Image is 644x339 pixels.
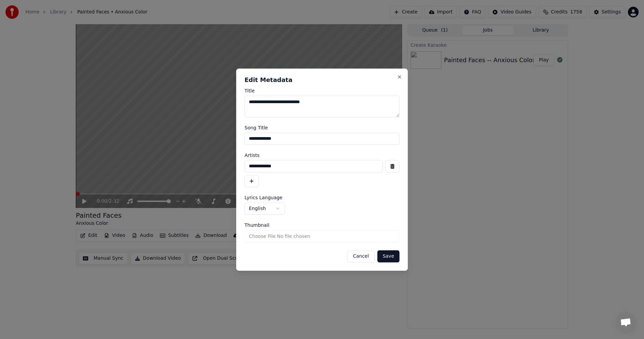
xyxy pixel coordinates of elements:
button: Save [377,250,399,262]
label: Song Title [245,125,399,130]
label: Title [245,88,399,93]
span: Lyrics Language [245,195,282,200]
button: Cancel [347,250,374,262]
span: Thumbnail [245,223,269,227]
h2: Edit Metadata [245,77,399,83]
label: Artists [245,153,399,158]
